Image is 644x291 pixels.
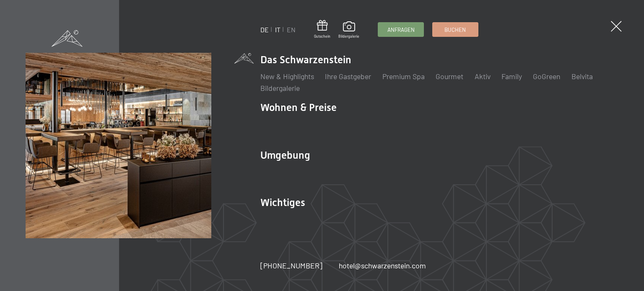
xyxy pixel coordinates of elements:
[444,26,466,33] span: Buchen
[533,72,560,81] a: GoGreen
[501,72,522,81] a: Family
[260,26,269,33] a: DE
[260,260,322,271] a: [PHONE_NUMBER]
[436,72,463,81] a: Gourmet
[433,23,478,36] a: Buchen
[382,72,425,81] a: Premium Spa
[338,34,359,39] span: Bildergalerie
[275,26,280,33] a: IT
[339,260,426,271] a: hotel@schwarzenstein.com
[314,20,330,39] a: Gutschein
[260,72,314,81] a: New & Highlights
[338,21,359,39] a: Bildergalerie
[314,34,330,39] span: Gutschein
[287,26,296,33] a: EN
[475,72,491,81] a: Aktiv
[260,261,322,270] span: [PHONE_NUMBER]
[325,72,371,81] a: Ihre Gastgeber
[387,26,415,33] span: Anfragen
[571,72,593,81] a: Belvita
[260,83,300,93] a: Bildergalerie
[378,23,423,36] a: Anfragen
